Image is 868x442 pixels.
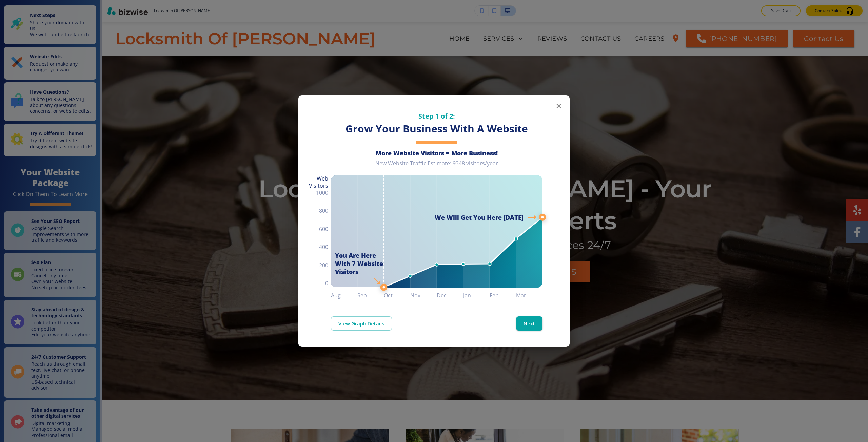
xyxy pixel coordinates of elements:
[331,160,542,172] div: New Website Traffic Estimate: 9348 visitors/year
[357,291,384,300] h6: Sep
[331,111,542,121] h5: Step 1 of 2:
[331,149,542,157] h6: More Website Visitors = More Business!
[331,122,542,136] h3: Grow Your Business With A Website
[490,291,516,300] h6: Feb
[437,291,463,300] h6: Dec
[463,291,490,300] h6: Jan
[331,291,357,300] h6: Aug
[516,316,542,331] button: Next
[516,291,542,300] h6: Mar
[384,291,410,300] h6: Oct
[331,316,392,331] a: View Graph Details
[410,291,437,300] h6: Nov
